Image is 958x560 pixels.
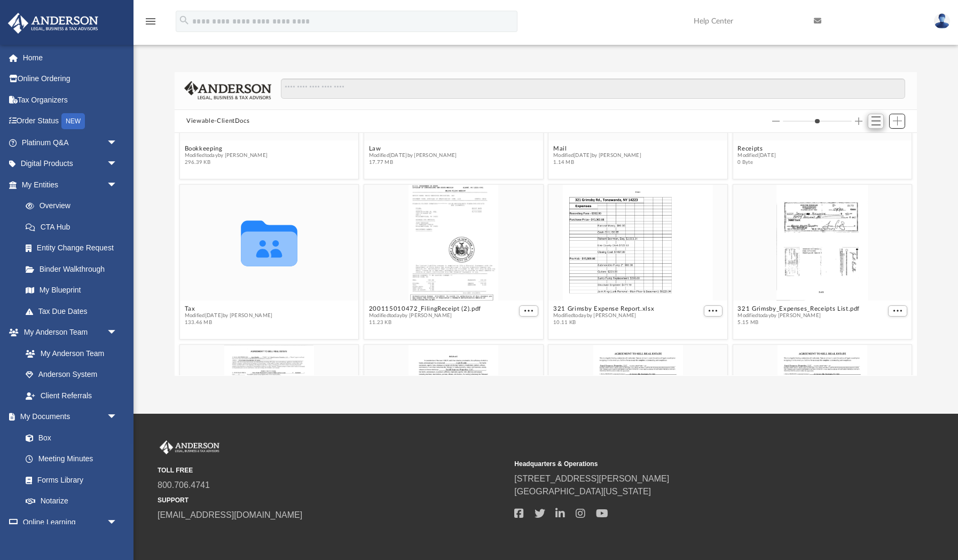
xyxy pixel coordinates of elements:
img: User Pic [934,13,950,29]
a: Anderson System [15,364,128,385]
a: My Anderson Team [15,343,123,364]
a: Entity Change Request [15,238,134,259]
button: 200115010472_FilingReceipt (2).pdf [369,305,481,312]
a: Digital Productsarrow_drop_down [7,153,134,175]
a: Notarize [15,491,128,512]
button: More options [888,305,907,317]
span: arrow_drop_down [107,406,128,428]
span: Modified [DATE] [738,152,776,159]
button: 321 Grimsby_Expenses_Receipts List.pdf [738,305,860,312]
span: arrow_drop_down [107,174,128,196]
a: Binder Walkthrough [15,258,134,280]
div: grid [175,133,917,375]
a: CTA Hub [15,216,134,238]
span: 17.77 MB [369,159,457,166]
i: menu [144,15,157,28]
span: 5.15 MB [738,319,860,326]
span: arrow_drop_down [107,132,128,154]
button: 321 Grimsby Expense Report.xlsx [553,305,654,312]
a: My Documentsarrow_drop_down [7,406,128,428]
small: Headquarters & Operations [514,459,863,469]
button: Law [369,145,457,152]
img: Anderson Advisors Platinum Portal [5,13,101,34]
a: Platinum Q&Aarrow_drop_down [7,132,134,153]
span: Modified today by [PERSON_NAME] [185,152,268,159]
button: Receipts [738,145,776,152]
button: More options [704,305,723,317]
button: Switch to List View [868,114,884,129]
a: My Anderson Teamarrow_drop_down [7,322,128,343]
button: Bookkeeping [185,145,268,152]
a: Client Referrals [15,385,128,406]
span: arrow_drop_down [107,153,128,175]
small: SUPPORT [158,495,507,505]
input: Search files and folders [281,78,905,99]
span: Modified [DATE] by [PERSON_NAME] [185,312,273,319]
a: My Entitiesarrow_drop_down [7,174,134,195]
button: Add [889,114,905,129]
span: 1.14 MB [553,159,641,166]
a: Order StatusNEW [7,111,134,132]
a: menu [144,20,157,28]
a: My Blueprint [15,280,128,301]
div: NEW [61,113,85,129]
img: Anderson Advisors Platinum Portal [158,440,222,454]
button: Decrease column size [772,117,780,125]
small: TOLL FREE [158,466,507,475]
span: Modified [DATE] by [PERSON_NAME] [553,152,641,159]
button: More options [520,305,539,317]
span: 133.46 MB [185,319,273,326]
a: Online Learningarrow_drop_down [7,511,128,533]
a: Overview [15,195,134,217]
span: 11.23 KB [369,319,481,326]
button: Mail [553,145,641,152]
a: Home [7,47,134,68]
button: Increase column size [855,117,862,125]
span: Modified [DATE] by [PERSON_NAME] [369,152,457,159]
button: Tax [185,305,273,312]
a: [STREET_ADDRESS][PERSON_NAME] [514,474,669,483]
span: 10.11 KB [553,319,654,326]
span: Modified today by [PERSON_NAME] [738,312,860,319]
span: Modified today by [PERSON_NAME] [369,312,481,319]
input: Column size [783,117,852,125]
span: 296.39 KB [185,159,268,166]
a: [EMAIL_ADDRESS][DOMAIN_NAME] [158,510,302,519]
span: arrow_drop_down [107,511,128,533]
a: Meeting Minutes [15,448,128,470]
span: Modified today by [PERSON_NAME] [553,312,654,319]
a: Forms Library [15,469,123,491]
a: Online Ordering [7,68,134,90]
a: Tax Due Dates [15,301,134,322]
button: Viewable-ClientDocs [186,116,249,126]
a: 800.706.4741 [158,480,210,490]
a: Tax Organizers [7,89,134,111]
a: Box [15,427,123,448]
i: search [178,14,190,26]
span: 0 Byte [738,159,776,166]
a: [GEOGRAPHIC_DATA][US_STATE] [514,487,651,496]
span: arrow_drop_down [107,322,128,344]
